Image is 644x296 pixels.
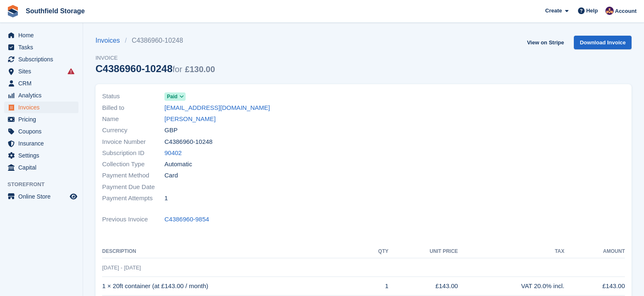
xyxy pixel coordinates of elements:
[95,36,215,46] nav: breadcrumbs
[458,281,564,291] div: VAT 20.0% incl.
[102,126,164,135] span: Currency
[18,66,68,77] span: Sites
[22,4,88,18] a: Southfield Storage
[164,148,182,158] a: 90402
[586,7,598,15] span: Help
[4,78,78,89] a: menu
[18,78,68,89] span: CRM
[102,137,164,147] span: Invoice Number
[102,182,164,192] span: Payment Due Date
[18,138,68,149] span: Insurance
[4,41,78,53] a: menu
[564,245,625,258] th: Amount
[4,53,78,65] a: menu
[164,194,168,203] span: 1
[18,150,68,161] span: Settings
[164,114,215,124] a: [PERSON_NAME]
[564,277,625,296] td: £143.00
[102,264,141,271] span: [DATE] - [DATE]
[4,150,78,161] a: menu
[389,245,458,258] th: Unit Price
[95,36,125,46] a: Invoices
[102,92,164,101] span: Status
[574,36,632,49] a: Download Invoice
[545,7,562,15] span: Create
[69,192,78,201] a: Preview store
[18,102,68,113] span: Invoices
[102,160,164,169] span: Collection Type
[18,53,68,65] span: Subscriptions
[102,103,164,113] span: Billed to
[4,138,78,149] a: menu
[164,160,192,169] span: Automatic
[4,162,78,173] a: menu
[605,7,614,15] img: Sharon Law
[4,29,78,41] a: menu
[18,191,68,202] span: Online Store
[102,171,164,180] span: Payment Method
[7,180,83,189] span: Storefront
[4,126,78,137] a: menu
[4,102,78,113] a: menu
[102,148,164,158] span: Subscription ID
[18,126,68,137] span: Coupons
[102,194,164,203] span: Payment Attempts
[18,90,68,101] span: Analytics
[389,277,458,296] td: £143.00
[18,162,68,173] span: Capital
[18,41,68,53] span: Tasks
[164,126,178,135] span: GBP
[615,7,637,15] span: Account
[102,277,363,296] td: 1 × 20ft container (at £143.00 / month)
[4,90,78,101] a: menu
[95,54,215,62] span: Invoice
[68,68,74,75] i: Smart entry sync failures have occurred
[164,137,213,147] span: C4386960-10248
[164,215,209,224] a: C4386960-9854
[167,93,177,100] span: Paid
[164,171,178,180] span: Card
[524,36,567,49] a: View on Stripe
[363,277,389,296] td: 1
[95,63,215,74] div: C4386960-10248
[7,5,19,17] img: stora-icon-8386f47178a22dfd0bd8f6a31ec36ba5ce8667c1dd55bd0f319d3a0aa187defe.svg
[4,66,78,77] a: menu
[458,245,564,258] th: Tax
[185,65,215,74] span: £130.00
[173,65,182,74] span: for
[363,245,389,258] th: QTY
[4,114,78,125] a: menu
[102,245,363,258] th: Description
[164,103,270,113] a: [EMAIL_ADDRESS][DOMAIN_NAME]
[4,191,78,202] a: menu
[18,114,68,125] span: Pricing
[102,215,164,224] span: Previous Invoice
[164,92,186,101] a: Paid
[18,29,68,41] span: Home
[102,114,164,124] span: Name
